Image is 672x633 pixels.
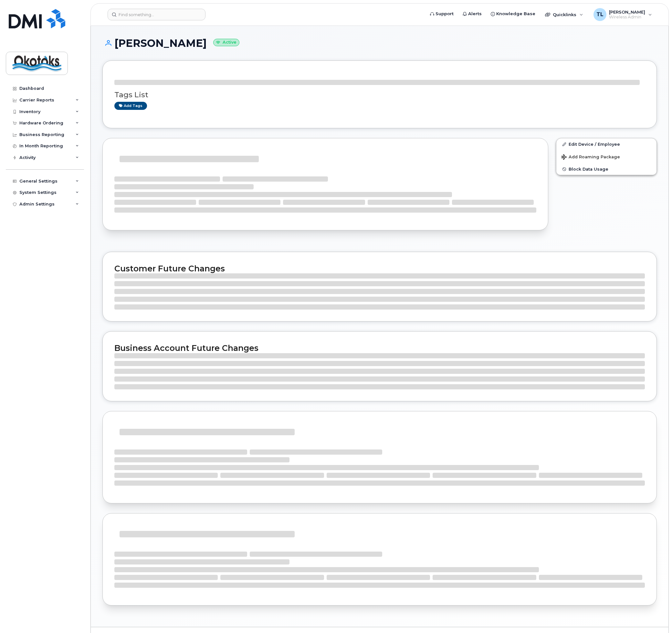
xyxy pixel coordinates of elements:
h2: Business Account Future Changes [114,343,645,353]
button: Block Data Usage [556,163,656,175]
h3: Tags List [114,91,645,99]
span: Add Roaming Package [562,154,620,161]
h1: [PERSON_NAME] [102,37,657,49]
a: Add tags [114,102,147,110]
a: Edit Device / Employee [556,138,656,150]
small: Active [213,39,239,46]
button: Add Roaming Package [556,150,656,163]
h2: Customer Future Changes [114,264,645,273]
